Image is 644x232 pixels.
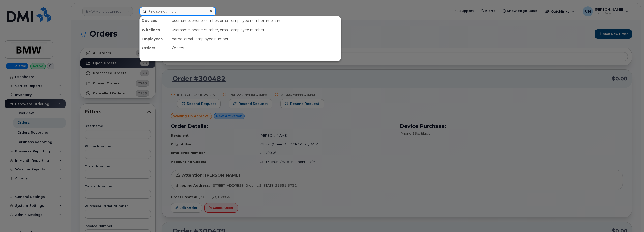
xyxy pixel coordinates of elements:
div: Orders [170,43,341,53]
div: Employees [140,34,170,43]
div: name, email, employee number [170,34,341,43]
iframe: Messenger Launcher [622,210,640,228]
div: Devices [140,16,170,25]
div: username, phone number, email, employee number [170,25,341,34]
div: Wirelines [140,25,170,34]
div: Orders [140,43,170,53]
div: username, phone number, email, employee number, imei, sim [170,16,341,25]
